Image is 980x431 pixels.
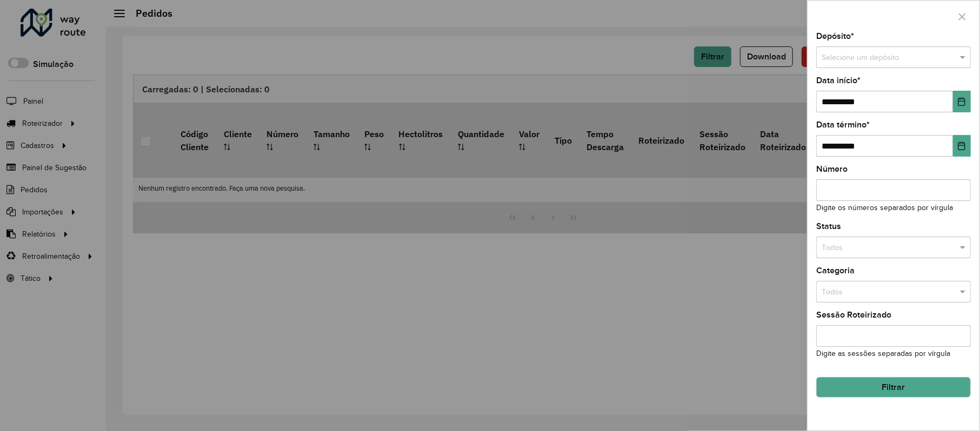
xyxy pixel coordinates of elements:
[816,204,953,212] small: Digite os números separados por vírgula
[816,30,854,43] label: Depósito
[816,264,855,277] label: Categoria
[816,118,870,131] label: Data término
[816,308,891,321] label: Sessão Roteirizado
[953,135,971,157] button: Choose Date
[816,163,848,176] label: Número
[816,220,841,233] label: Status
[816,377,971,398] button: Filtrar
[816,74,861,87] label: Data início
[953,91,971,112] button: Choose Date
[816,349,950,358] small: Digite as sessões separadas por vírgula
